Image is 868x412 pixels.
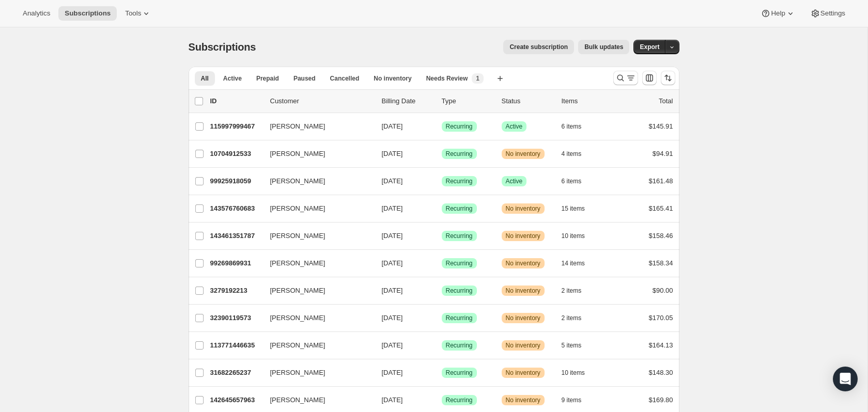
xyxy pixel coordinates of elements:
span: 2 items [562,314,582,322]
button: 15 items [562,201,596,216]
p: Billing Date [382,96,433,106]
p: Status [502,96,553,106]
span: No inventory [506,369,540,377]
span: [DATE] [382,122,403,130]
button: [PERSON_NAME] [264,282,367,299]
span: $165.41 [649,204,673,212]
span: [DATE] [382,287,403,294]
p: 32390119573 [210,313,262,323]
span: No inventory [506,287,540,295]
span: 2 items [562,287,582,295]
button: Search and filter results [613,71,638,85]
span: [DATE] [382,177,403,185]
button: 10 items [562,366,596,380]
span: Export [640,43,659,51]
span: Active [506,122,523,131]
button: Create subscription [503,40,574,54]
span: All [201,74,209,83]
button: 2 items [562,283,593,298]
button: [PERSON_NAME] [264,200,367,217]
span: Subscriptions [65,9,111,18]
span: No inventory [506,314,540,322]
span: $90.00 [653,287,673,294]
p: 115997999467 [210,121,262,132]
span: Recurring [446,122,473,131]
span: [DATE] [382,204,403,212]
button: [PERSON_NAME] [264,255,367,272]
button: [PERSON_NAME] [264,337,367,354]
button: Subscriptions [58,6,117,21]
span: [DATE] [382,341,403,349]
span: Bulk updates [584,43,623,51]
span: $169.80 [649,396,673,404]
span: 10 items [562,232,585,240]
span: Help [771,9,785,18]
p: ID [210,96,262,106]
div: 142645657963[PERSON_NAME][DATE]SuccessRecurringWarningNo inventory9 items$169.80 [210,393,673,407]
span: 5 items [562,341,582,350]
span: $170.05 [649,314,673,322]
span: Recurring [446,396,473,404]
button: Settings [804,6,851,21]
div: 113771446635[PERSON_NAME][DATE]SuccessRecurringWarningNo inventory5 items$164.13 [210,338,673,353]
span: [PERSON_NAME] [270,286,326,296]
button: 14 items [562,256,596,271]
div: 143576760683[PERSON_NAME][DATE]SuccessRecurringWarningNo inventory15 items$165.41 [210,201,673,216]
button: Create new view [492,71,508,86]
span: 1 [476,74,479,83]
span: [DATE] [382,314,403,322]
div: 99269869931[PERSON_NAME][DATE]SuccessRecurringWarningNo inventory14 items$158.34 [210,256,673,271]
span: Needs Review [426,74,468,83]
span: Recurring [446,232,473,240]
span: $164.13 [649,341,673,349]
span: 6 items [562,122,582,131]
span: [DATE] [382,150,403,157]
span: [PERSON_NAME] [270,368,326,378]
p: 143576760683 [210,203,262,214]
button: [PERSON_NAME] [264,118,367,135]
p: 31682265237 [210,368,262,378]
button: [PERSON_NAME] [264,310,367,326]
div: IDCustomerBilling DateTypeStatusItemsTotal [210,96,673,106]
p: Total [659,96,673,106]
span: Analytics [23,9,50,18]
span: [PERSON_NAME] [270,121,326,132]
span: Create subscription [509,43,568,51]
div: 115997999467[PERSON_NAME][DATE]SuccessRecurringSuccessActive6 items$145.91 [210,119,673,134]
span: Active [223,74,242,83]
span: 4 items [562,150,582,158]
button: [PERSON_NAME] [264,173,367,189]
p: 113771446635 [210,340,262,351]
div: Type [442,96,493,106]
div: 32390119573[PERSON_NAME][DATE]SuccessRecurringWarningNo inventory2 items$170.05 [210,311,673,325]
p: Customer [270,96,374,106]
span: Tools [125,9,141,18]
span: [DATE] [382,369,403,376]
div: 99925918059[PERSON_NAME][DATE]SuccessRecurringSuccessActive6 items$161.48 [210,174,673,188]
span: Settings [820,9,845,18]
span: Cancelled [330,74,360,83]
span: Recurring [446,150,473,158]
span: Recurring [446,177,473,185]
span: No inventory [374,74,411,83]
button: Sort the results [661,71,675,85]
span: Subscriptions [189,41,256,53]
button: 4 items [562,147,593,161]
p: 143461351787 [210,231,262,241]
button: [PERSON_NAME] [264,146,367,162]
span: 10 items [562,369,585,377]
button: [PERSON_NAME] [264,392,367,408]
p: 142645657963 [210,395,262,405]
span: [DATE] [382,232,403,240]
button: 9 items [562,393,593,407]
span: Recurring [446,369,473,377]
span: Recurring [446,341,473,350]
button: 6 items [562,119,593,134]
span: [PERSON_NAME] [270,203,326,214]
button: Customize table column order and visibility [642,71,657,85]
span: 6 items [562,177,582,185]
span: No inventory [506,341,540,350]
span: [DATE] [382,396,403,404]
div: 10704912533[PERSON_NAME][DATE]SuccessRecurringWarningNo inventory4 items$94.91 [210,147,673,161]
div: Items [562,96,613,106]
